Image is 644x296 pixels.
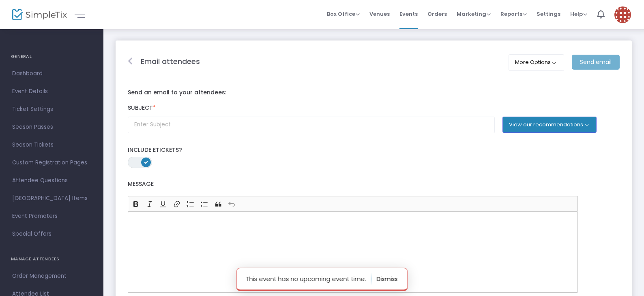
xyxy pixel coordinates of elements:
[500,10,527,18] span: Reports
[369,4,390,24] span: Venues
[427,4,447,24] span: Orders
[124,100,624,117] label: Subject
[12,122,91,132] span: Season Passes
[570,10,587,18] span: Help
[247,273,371,285] p: This event has no upcoming event time.
[12,211,91,221] span: Event Promoters
[12,229,91,239] span: Special Offers
[12,68,91,79] span: Dashboard
[144,160,148,164] span: ON
[12,193,91,204] span: [GEOGRAPHIC_DATA] Items
[128,89,620,96] label: Send an email to your attendees:
[457,10,491,18] span: Marketing
[502,117,597,133] button: View our recommendations
[12,271,91,281] span: Order Management
[128,147,620,154] label: Include Etickets?
[12,175,91,186] span: Attendee Questions
[537,4,560,24] span: Settings
[128,176,578,193] label: Message
[11,251,92,267] h4: MANAGE ATTENDEES
[327,10,360,18] span: Box Office
[12,104,91,115] span: Ticket Settings
[509,54,564,70] button: More Options
[377,273,398,285] button: dismiss
[128,212,578,293] div: Rich Text Editor, main
[12,140,91,150] span: Season Tickets
[12,86,91,97] span: Event Details
[128,196,578,212] div: Editor toolbar
[141,56,200,67] m-panel-title: Email attendees
[128,117,495,133] input: Enter Subject
[12,158,91,168] span: Custom Registration Pages
[11,49,92,65] h4: GENERAL
[399,4,418,24] span: Events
